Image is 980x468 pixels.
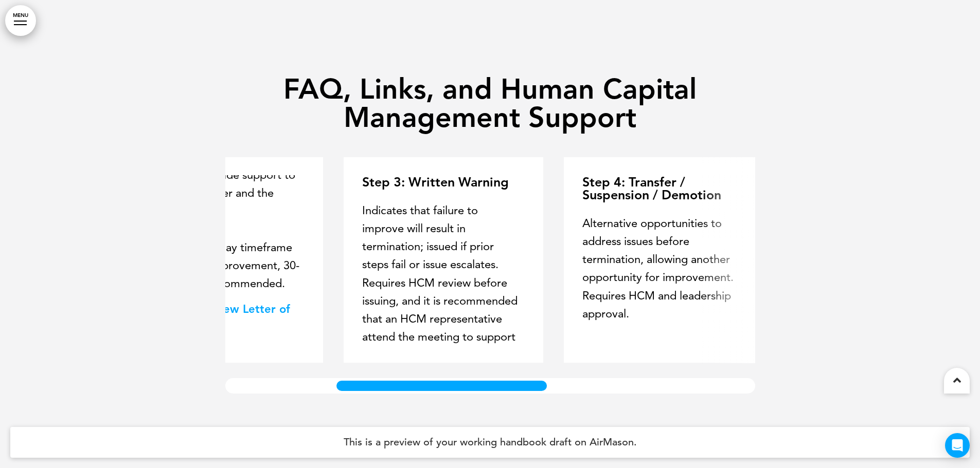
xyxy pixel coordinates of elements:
[362,201,522,364] p: Indicates that failure to improve will result in termination; issued if prior steps fail or issue...
[582,174,721,202] strong: Step 4: Transfer / Suspension / Demotion
[283,72,697,134] strong: FAQ, Links, and Human Capital Management Support
[5,5,36,36] a: MENU
[10,427,970,458] h4: This is a preview of your working handbook draft on AirMason.
[362,174,509,190] strong: Step 3: Written Warning
[582,343,644,357] strong: Timeframe:
[945,433,970,458] div: Open Intercom Messenger
[582,214,742,377] p: Alternative opportunities to address issues before termination, allowing another opportunity for ...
